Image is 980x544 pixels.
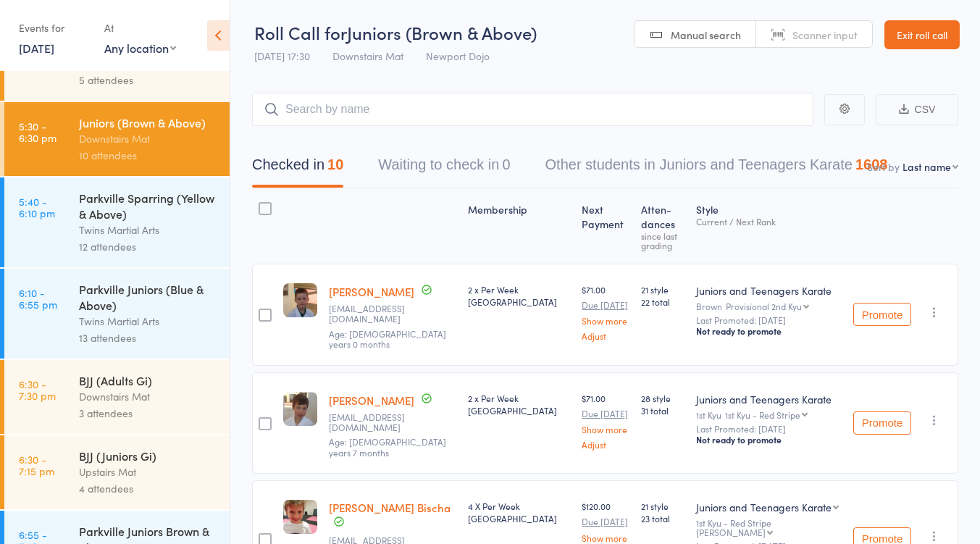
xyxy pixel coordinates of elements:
time: 6:30 - 7:30 pm [19,378,56,401]
div: 4 attendees [79,480,217,497]
img: image1613535157.png [283,500,317,534]
a: Adjust [582,331,629,340]
div: Not ready to promote [696,434,842,445]
a: Show more [582,424,629,434]
button: Promote [853,303,911,326]
small: ainsley_saunders@hotmail.com [329,304,456,325]
div: Juniors and Teenagers Karate [696,500,832,514]
div: 10 [327,156,343,172]
div: 1st Kyu - Red Stripe [725,410,800,419]
div: Events for [19,16,90,40]
div: Downstairs Mat [79,388,217,405]
div: Current / Next Rank [696,217,842,226]
div: 1st Kyu [696,410,842,419]
time: 5:30 - 6:30 pm [19,120,56,143]
span: Newport Dojo [426,49,490,63]
span: 21 style [641,283,684,296]
a: [PERSON_NAME] [329,393,414,408]
span: Age: [DEMOGRAPHIC_DATA] years 0 months [329,327,446,350]
div: Brown [696,301,842,311]
div: Juniors and Teenagers Karate [696,392,842,406]
span: Manual search [671,28,741,42]
div: 2 x Per Week [GEOGRAPHIC_DATA] [468,392,571,417]
a: [PERSON_NAME] [329,284,414,299]
div: Membership [462,195,577,257]
button: Waiting to check in0 [378,149,510,188]
label: Sort by [867,159,900,174]
div: Atten­dances [635,195,690,257]
div: Downstairs Mat [79,130,217,147]
span: Downstairs Mat [332,49,403,63]
a: 6:30 -7:30 pmBJJ (Adults Gi)Downstairs Mat3 attendees [4,360,230,434]
time: 6:30 - 7:15 pm [19,453,54,477]
img: image1621483179.png [283,392,317,426]
span: 21 style [641,500,684,512]
span: 31 total [641,404,684,417]
div: 3 attendees [79,405,217,422]
span: Scanner input [792,28,858,42]
a: 6:30 -7:15 pmBJJ (Juniors Gi)Upstairs Mat4 attendees [4,435,230,509]
div: Twins Martial Arts [79,313,217,330]
div: BJJ (Juniors Gi) [79,448,217,464]
a: Adjust [582,440,629,449]
time: 5:40 - 6:10 pm [19,196,55,219]
img: image1613535413.png [283,283,317,317]
div: Style [690,195,847,257]
div: 5 attendees [79,72,217,88]
a: Exit roll call [884,20,960,49]
span: [DATE] 17:30 [254,49,310,63]
div: [PERSON_NAME] [696,527,766,537]
div: $71.00 [582,283,629,340]
span: Juniors (Brown & Above) [347,20,537,44]
div: Twins Martial Arts [79,222,217,238]
button: CSV [876,94,958,125]
div: 13 attendees [79,330,217,346]
small: Last Promoted: [DATE] [696,424,842,434]
div: 0 [502,156,510,172]
div: At [104,16,176,40]
small: Due [DATE] [582,516,629,527]
span: Age: [DEMOGRAPHIC_DATA] years 7 months [329,435,446,458]
a: 6:10 -6:55 pmParkville Juniors (Blue & Above)Twins Martial Arts13 attendees [4,269,230,359]
div: 4 X Per Week [GEOGRAPHIC_DATA] [468,500,571,524]
small: Due [DATE] [582,300,629,310]
div: Parkville Sparring (Yellow & Above) [79,190,217,222]
div: Any location [104,40,176,56]
a: 5:40 -6:10 pmParkville Sparring (Yellow & Above)Twins Martial Arts12 attendees [4,177,230,267]
div: BJJ (Adults Gi) [79,372,217,388]
div: Last name [902,159,951,174]
a: [PERSON_NAME] Bischa [329,500,451,515]
div: 1st Kyu - Red Stripe [696,518,842,537]
a: Show more [582,533,629,543]
span: 28 style [641,392,684,404]
input: Search by name [252,93,813,126]
div: 10 attendees [79,147,217,164]
small: ainsley_saunders@hotmail.com [329,412,456,433]
div: Juniors and Teenagers Karate [696,283,842,298]
span: Roll Call for [254,20,347,44]
div: Upstairs Mat [79,464,217,480]
div: 1608 [855,156,888,172]
a: [DATE] [19,40,54,56]
a: 5:30 -6:30 pmJuniors (Brown & Above)Downstairs Mat10 attendees [4,102,230,176]
button: Promote [853,411,911,435]
button: Checked in10 [252,149,343,188]
div: 12 attendees [79,238,217,255]
div: Not ready to promote [696,325,842,337]
div: Next Payment [576,195,635,257]
div: Provisional 2nd Kyu [726,301,802,311]
div: since last grading [641,231,684,250]
div: 2 x Per Week [GEOGRAPHIC_DATA] [468,283,571,308]
small: Due [DATE] [582,409,629,419]
div: Parkville Juniors (Blue & Above) [79,281,217,313]
span: 22 total [641,296,684,308]
div: $71.00 [582,392,629,449]
a: Show more [582,316,629,325]
div: Juniors (Brown & Above) [79,114,217,130]
small: Last Promoted: [DATE] [696,315,842,325]
button: Other students in Juniors and Teenagers Karate1608 [545,149,888,188]
span: 23 total [641,512,684,524]
time: 6:10 - 6:55 pm [19,287,57,310]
